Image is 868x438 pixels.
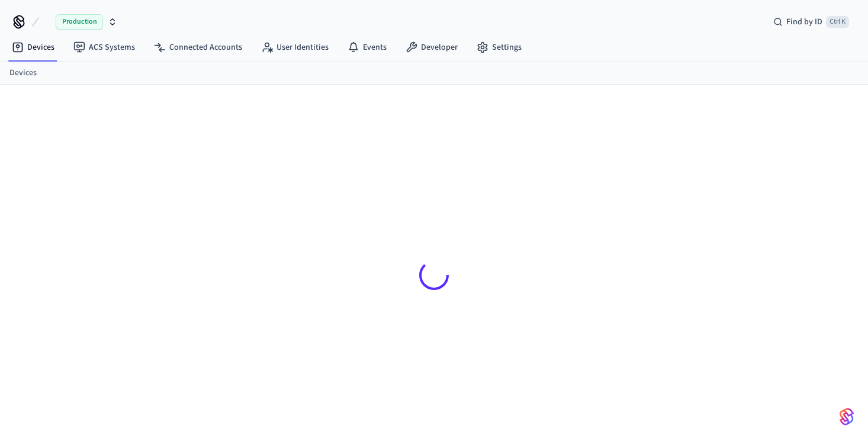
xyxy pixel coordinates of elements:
span: Find by ID [786,16,822,28]
a: Devices [9,67,37,79]
div: Find by IDCtrl K [764,11,859,33]
span: Production [56,14,103,30]
span: Ctrl K [826,16,849,28]
a: Settings [467,37,531,58]
a: Events [338,37,396,58]
a: Developer [396,37,467,58]
a: User Identities [252,37,338,58]
img: SeamLogoGradient.69752ec5.svg [840,407,854,426]
a: ACS Systems [64,37,144,58]
a: Connected Accounts [144,37,252,58]
a: Devices [2,37,64,58]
